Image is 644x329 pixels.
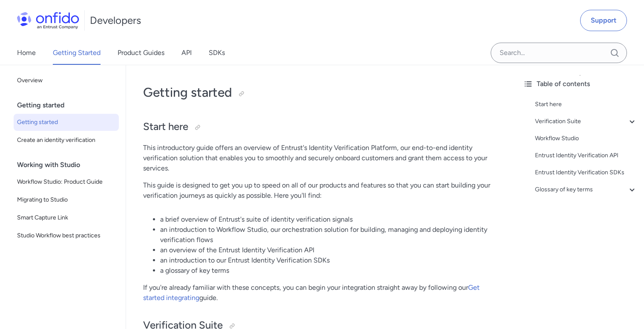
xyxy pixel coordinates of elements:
p: This introductory guide offers an overview of Entrust's Identity Verification Platform, our end-t... [143,143,499,173]
h1: Getting started [143,84,499,101]
span: Studio Workflow best practices [17,231,115,241]
a: Workflow Studio: Product Guide [14,173,119,190]
a: API [181,41,192,65]
a: Verification Suite [535,116,637,127]
a: Create an identity verification [14,132,119,149]
span: Smart Capture Link [17,213,115,223]
p: If you're already familiar with these concepts, you can begin your integration straight away by f... [143,283,499,303]
li: a glossary of key terms [160,266,499,276]
h2: Start here [143,120,499,134]
input: Onfido search input field [491,43,627,63]
span: Create an identity verification [17,135,115,145]
li: an overview of the Entrust Identity Verification API [160,245,499,255]
span: Workflow Studio: Product Guide [17,177,115,187]
h1: Developers [90,14,141,27]
a: Get started integrating [143,283,480,302]
span: Migrating to Studio [17,195,115,205]
a: Product Guides [118,41,164,65]
span: Getting started [17,117,115,127]
div: Table of contents [523,79,637,89]
a: Home [17,41,36,65]
a: Getting Started [53,41,101,65]
a: Glossary of key terms [535,185,637,195]
p: This guide is designed to get you up to speed on all of our products and features so that you can... [143,180,499,201]
img: Onfido Logo [17,12,79,29]
li: an introduction to Workflow Studio, our orchestration solution for building, managing and deployi... [160,225,499,245]
span: Overview [17,75,115,86]
a: Getting started [14,114,119,131]
a: Entrust Identity Verification SDKs [535,167,637,178]
a: Smart Capture Link [14,209,119,226]
a: Overview [14,72,119,89]
li: an introduction to our Entrust Identity Verification SDKs [160,255,499,266]
a: Migrating to Studio [14,191,119,208]
a: Support [580,10,627,31]
a: Start here [535,99,637,110]
li: a brief overview of Entrust's suite of identity verification signals [160,214,499,225]
a: Workflow Studio [535,133,637,144]
a: Studio Workflow best practices [14,227,119,244]
a: Entrust Identity Verification API [535,150,637,161]
div: Working with Studio [17,156,122,173]
a: SDKs [209,41,225,65]
div: Getting started [17,97,122,114]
